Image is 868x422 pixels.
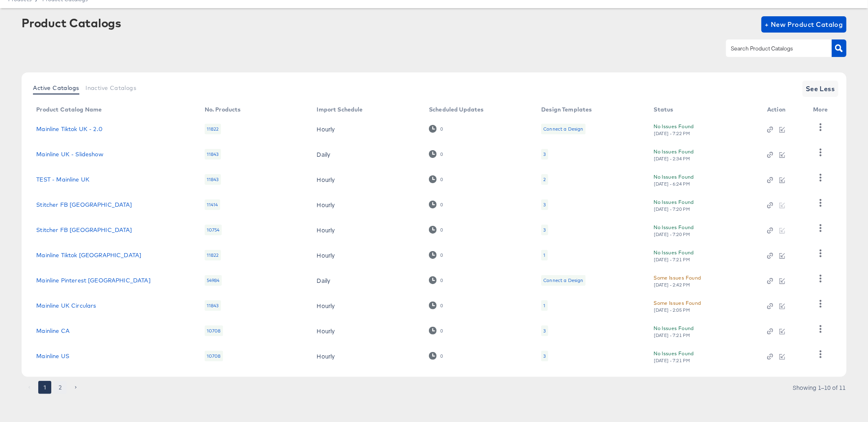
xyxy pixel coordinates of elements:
[36,106,102,113] div: Product Catalog Name
[654,273,701,282] div: Some Issues Found
[69,381,82,394] button: Go to next page
[654,299,701,313] button: Some Issues Found[DATE] - 2:05 PM
[654,273,701,288] button: Some Issues Found[DATE] - 2:42 PM
[205,250,221,260] div: 11822
[654,282,691,288] div: [DATE] - 2:42 PM
[36,126,103,132] a: Mainline Tiktok UK - 2.0
[429,251,443,259] div: 0
[36,151,103,157] a: Mainline UK - Slideshow
[440,278,443,283] div: 0
[541,250,547,260] div: 1
[205,326,223,336] div: 10708
[440,126,443,132] div: 0
[36,201,132,208] a: Stitcher FB [GEOGRAPHIC_DATA]
[541,300,547,311] div: 1
[310,243,423,268] td: Hourly
[440,303,443,308] div: 0
[429,106,484,113] div: Scheduled Updates
[54,381,67,394] button: Go to page 2
[429,201,443,208] div: 0
[761,103,807,116] th: Action
[205,124,221,134] div: 11822
[440,151,443,157] div: 0
[440,328,443,334] div: 0
[654,299,701,307] div: Some Issues Found
[205,106,241,113] div: No. Products
[310,217,423,243] td: Hourly
[543,151,546,157] div: 3
[205,199,220,210] div: 11414
[36,277,150,284] a: Mainline Pinterest [GEOGRAPHIC_DATA]
[541,124,585,134] div: Connect a Design
[429,327,443,335] div: 0
[440,177,443,182] div: 0
[205,149,221,160] div: 11843
[85,85,136,91] span: Inactive Catalogs
[36,252,141,258] a: Mainline Tiktok [GEOGRAPHIC_DATA]
[765,19,843,30] span: + New Product Catalog
[541,275,585,286] div: Connect a Design
[541,225,548,235] div: 3
[761,16,846,33] button: + New Product Catalog
[543,252,545,258] div: 1
[310,268,423,293] td: Daily
[543,227,546,233] div: 3
[310,116,423,142] td: Hourly
[793,385,846,390] div: Showing 1–10 of 11
[36,328,70,334] a: Mainline CA
[543,328,546,334] div: 3
[806,83,835,94] span: See Less
[541,199,548,210] div: 3
[205,174,221,185] div: 11843
[22,381,83,394] nav: pagination navigation
[440,227,443,233] div: 0
[429,226,443,234] div: 0
[647,103,761,116] th: Status
[317,106,363,113] div: Import Schedule
[429,302,443,309] div: 0
[802,81,838,97] button: See Less
[440,353,443,359] div: 0
[36,176,90,183] a: TEST - Mainline UK
[22,16,121,29] div: Product Catalogs
[310,318,423,343] td: Hourly
[205,351,223,361] div: 10708
[36,353,69,359] a: Mainline US
[310,293,423,318] td: Hourly
[310,192,423,217] td: Hourly
[543,201,546,208] div: 3
[807,103,838,116] th: More
[429,150,443,158] div: 0
[429,276,443,284] div: 0
[543,277,583,284] div: Connect a Design
[654,307,691,313] div: [DATE] - 2:05 PM
[440,202,443,208] div: 0
[429,175,443,183] div: 0
[36,302,96,309] a: Mainline UK Circulars
[541,351,548,361] div: 3
[440,252,443,258] div: 0
[543,302,545,309] div: 1
[543,176,546,183] div: 2
[429,125,443,133] div: 0
[541,149,548,160] div: 3
[36,227,132,233] a: Stitcher FB [GEOGRAPHIC_DATA]
[33,85,79,91] span: Active Catalogs
[310,167,423,192] td: Hourly
[543,353,546,359] div: 3
[205,225,222,235] div: 10754
[541,106,592,113] div: Design Templates
[543,126,583,132] div: Connect a Design
[205,300,221,311] div: 11843
[541,326,548,336] div: 3
[205,275,222,286] div: 54984
[729,44,816,53] input: Search Product Catalogs
[429,352,443,360] div: 0
[38,381,51,394] button: page 1
[310,343,423,369] td: Hourly
[541,174,548,185] div: 2
[310,142,423,167] td: Daily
